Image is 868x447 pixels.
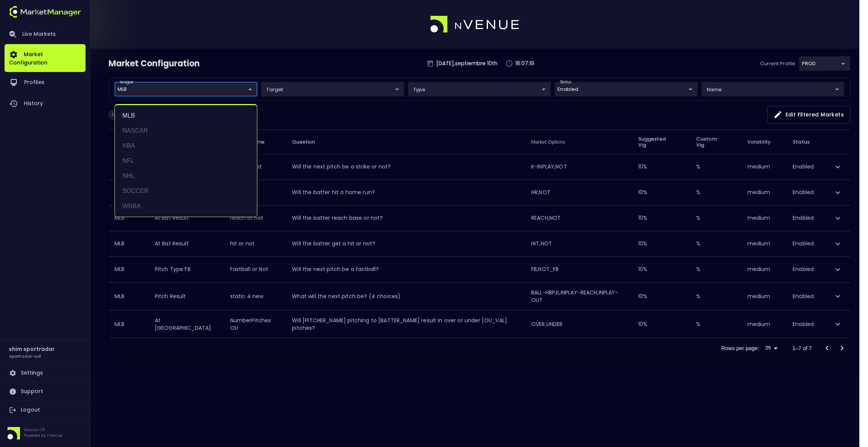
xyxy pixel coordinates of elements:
li: NFL [115,153,257,168]
li: WNBA [115,199,257,214]
li: MLB [115,108,257,123]
li: NASCAR [115,123,257,138]
li: NHL [115,168,257,184]
li: NBA [115,138,257,153]
li: SOCCER [115,184,257,199]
